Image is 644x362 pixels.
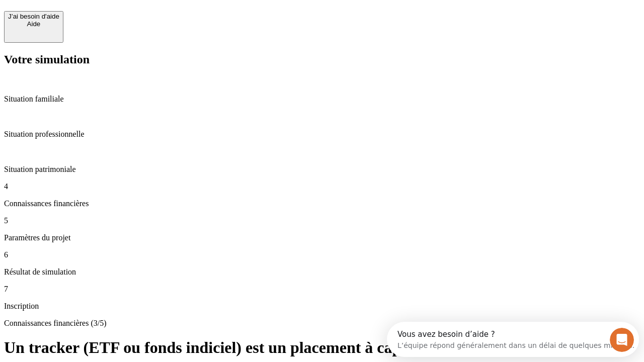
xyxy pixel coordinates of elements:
[4,95,640,104] p: Situation familiale
[610,328,634,352] iframe: Intercom live chat
[4,4,277,32] div: Ouvrir le Messenger Intercom
[4,11,63,43] button: J’ai besoin d'aideAide
[4,130,640,139] p: Situation professionnelle
[387,322,639,357] iframe: Intercom live chat discovery launcher
[8,20,59,28] div: Aide
[4,199,640,208] p: Connaissances financières
[4,267,640,277] p: Résultat de simulation
[4,250,640,259] p: 6
[8,13,59,20] div: J’ai besoin d'aide
[4,53,640,66] h2: Votre simulation
[4,285,640,294] p: 7
[4,233,640,242] p: Paramètres du projet
[4,338,640,357] h1: Un tracker (ETF ou fonds indiciel) est un placement à capital garanti ?
[4,165,640,174] p: Situation patrimoniale
[11,9,248,17] div: Vous avez besoin d’aide ?
[4,302,640,311] p: Inscription
[11,17,248,27] div: L’équipe répond généralement dans un délai de quelques minutes.
[4,216,640,225] p: 5
[4,182,640,191] p: 4
[4,319,640,328] p: Connaissances financières (3/5)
